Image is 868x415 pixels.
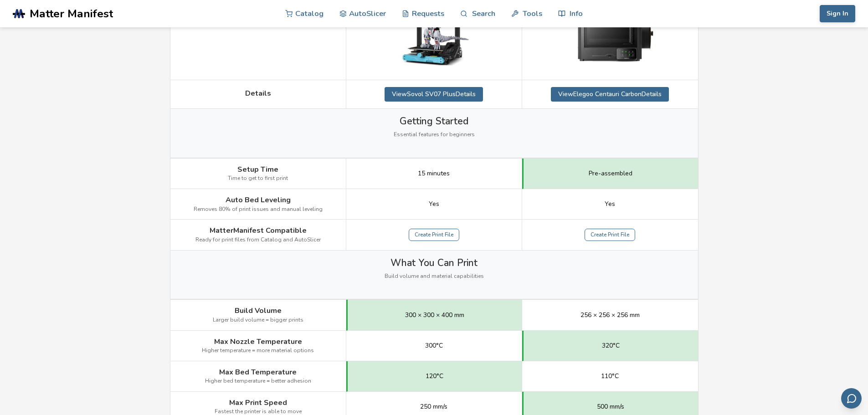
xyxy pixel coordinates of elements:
span: Ready for print files from Catalog and AutoSlicer [195,237,321,243]
span: 110°C [601,373,619,380]
span: 256 × 256 × 256 mm [580,312,640,319]
span: 250 mm/s [420,403,447,410]
span: Higher bed temperature = better adhesion [205,378,311,384]
button: Send feedback via email [841,388,862,409]
span: Larger build volume = bigger prints [213,317,303,323]
span: Max Nozzle Temperature [214,338,302,346]
span: Getting Started [400,116,468,127]
span: Auto Bed Leveling [226,196,291,204]
span: Setup Time [237,165,278,174]
span: What You Can Print [390,257,478,268]
a: ViewSovol SV07 PlusDetails [385,87,483,102]
span: Yes [605,200,615,208]
span: Max Print Speed [229,399,287,407]
span: 15 minutes [418,170,450,177]
span: Time to get to first print [228,175,288,182]
span: Removes 80% of print issues and manual leveling [194,206,323,213]
span: Details [245,89,271,97]
span: 300°C [425,342,443,349]
span: Yes [429,200,439,208]
span: 300 × 300 × 400 mm [405,312,464,319]
span: 120°C [426,373,443,380]
span: 500 mm/s [597,403,624,410]
a: ViewElegoo Centauri CarbonDetails [551,87,669,102]
span: Build Volume [235,307,282,315]
a: Create Print File [585,229,635,241]
a: Create Print File [409,229,459,241]
span: Max Bed Temperature [219,368,297,376]
button: Sign In [820,5,855,22]
span: Fastest the printer is able to move [215,409,302,415]
span: Higher temperature = more material options [202,348,314,354]
span: 320°C [602,342,620,349]
span: Pre-assembled [589,170,632,177]
span: Matter Manifest [30,7,113,20]
span: MatterManifest Compatible [210,226,307,235]
span: Build volume and material capabilities [385,273,484,280]
span: Essential features for beginners [394,132,475,138]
